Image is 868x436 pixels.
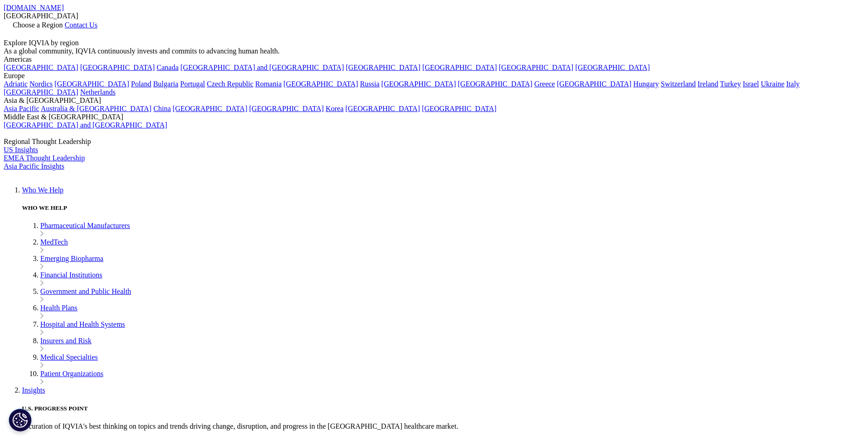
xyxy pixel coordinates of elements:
a: [GEOGRAPHIC_DATA] and [GEOGRAPHIC_DATA] [4,121,167,129]
a: [GEOGRAPHIC_DATA] [381,80,456,88]
a: Romania [255,80,282,88]
a: Adriatic [4,80,27,88]
a: Health Plans [40,304,77,312]
a: Italy [786,80,799,88]
a: Switzerland [661,80,695,88]
a: Asia Pacific [4,105,39,112]
a: Ukraine [761,80,785,88]
a: Canada [156,64,178,71]
h5: WHO WE HELP [22,204,864,212]
button: Cookies Settings [9,409,32,431]
a: [GEOGRAPHIC_DATA] [4,64,78,71]
a: Poland [131,80,151,88]
a: MedTech [40,238,68,246]
a: Hospital and Health Systems [40,320,125,328]
a: Russia [360,80,380,88]
a: [GEOGRAPHIC_DATA] [345,105,420,112]
a: Who We Help [22,186,64,194]
a: [GEOGRAPHIC_DATA] [422,105,496,112]
a: EMEA Thought Leadership [4,154,85,162]
a: China [153,105,171,112]
a: [GEOGRAPHIC_DATA] and [GEOGRAPHIC_DATA] [180,64,344,71]
a: [GEOGRAPHIC_DATA] [575,64,650,71]
a: Korea [326,105,344,112]
a: Government and Public Health [40,287,131,295]
div: [GEOGRAPHIC_DATA] [4,12,864,20]
a: [GEOGRAPHIC_DATA] [458,80,533,88]
div: Regional Thought Leadership [4,138,864,146]
a: [GEOGRAPHIC_DATA] [249,105,324,112]
div: Americas [4,55,864,64]
a: Portugal [180,80,205,88]
a: Pharmaceutical Manufacturers [40,222,130,229]
a: Patient Organizations [40,370,103,378]
a: Insights [22,386,45,394]
div: Asia & [GEOGRAPHIC_DATA] [4,96,864,105]
a: [GEOGRAPHIC_DATA] [80,64,155,71]
a: [GEOGRAPHIC_DATA] [499,64,573,71]
a: Nordics [29,80,53,88]
div: Explore IQVIA by region [4,39,864,47]
a: Israel [743,80,759,88]
a: Australia & [GEOGRAPHIC_DATA] [41,105,151,112]
a: [GEOGRAPHIC_DATA] [4,88,78,96]
a: Hungary [633,80,659,88]
p: A curation of IQVIA's best thinking on topics and trends driving change, disruption, and progress... [22,422,864,431]
a: Greece [534,80,555,88]
a: US Insights [4,146,38,154]
a: Asia Pacific Insights [4,162,64,170]
div: Europe [4,72,864,80]
a: [GEOGRAPHIC_DATA] [346,64,421,71]
a: Ireland [698,80,718,88]
div: Middle East & [GEOGRAPHIC_DATA] [4,113,864,121]
a: [GEOGRAPHIC_DATA] [54,80,129,88]
a: [DOMAIN_NAME] [4,4,64,11]
a: Contact Us [65,21,97,29]
a: Bulgaria [153,80,178,88]
a: Financial Institutions [40,271,102,279]
a: Medical Specialties [40,353,98,361]
a: Turkey [720,80,741,88]
a: Emerging Biopharma [40,255,103,262]
a: [GEOGRAPHIC_DATA] [422,64,497,71]
a: [GEOGRAPHIC_DATA] [173,105,247,112]
a: Insurers and Risk [40,337,92,345]
h5: U.S. PROGRESS POINT [22,405,864,412]
a: [GEOGRAPHIC_DATA] [284,80,358,88]
span: Choose a Region [13,21,63,29]
a: Netherlands [80,88,115,96]
a: Czech Republic [207,80,253,88]
div: As a global community, IQVIA continuously invests and commits to advancing human health. [4,47,864,55]
a: [GEOGRAPHIC_DATA] [557,80,631,88]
